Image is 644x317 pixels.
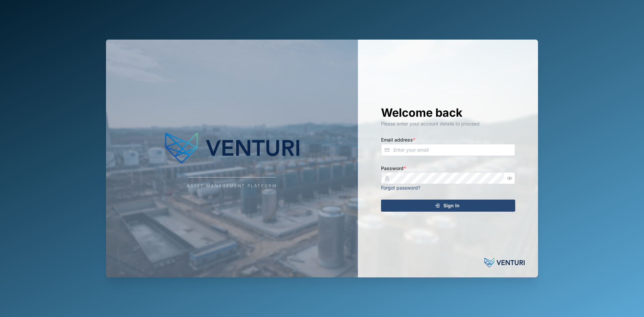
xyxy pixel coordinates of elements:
[484,256,525,269] img: Powered by: Venturi
[165,128,299,168] img: Company Logo
[381,120,515,127] div: Please enter your account details to proceed
[443,200,460,211] span: Sign In
[381,185,420,191] a: Forgot password?
[381,136,415,144] label: Email address
[381,105,515,120] h1: Welcome back
[381,144,515,156] input: Enter your email
[381,200,515,212] button: Sign In
[381,165,406,172] label: Password
[187,183,277,189] div: Asset Management Platform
